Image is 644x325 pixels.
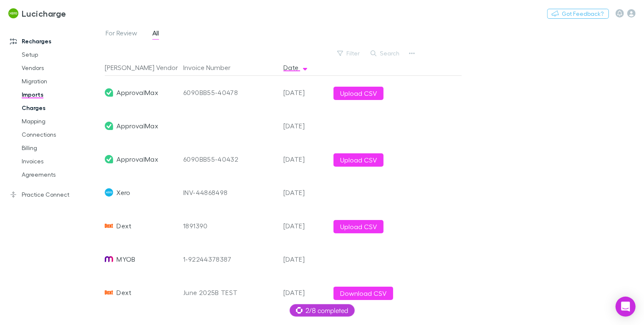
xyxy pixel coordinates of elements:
[105,155,113,163] img: ApprovalMax's Logo
[105,188,113,197] img: Xero's Logo
[13,141,103,155] a: Billing
[105,59,188,76] button: [PERSON_NAME] Vendor
[2,35,103,48] a: Recharges
[3,3,71,23] a: Lucicharge
[116,242,135,276] span: MYOB
[105,255,113,263] img: MYOB's Logo
[280,109,330,142] div: [DATE]
[333,87,384,100] button: Upload CSV
[280,76,330,109] div: [DATE]
[183,142,277,176] div: 6090BB55-40432
[2,188,103,201] a: Practice Connect
[333,220,384,233] button: Upload CSV
[280,276,330,309] div: [DATE]
[116,109,158,142] span: ApprovalMax
[105,222,113,230] img: Dext's Logo
[366,48,404,58] button: Search
[280,242,330,276] div: [DATE]
[280,209,330,242] div: [DATE]
[13,168,103,181] a: Agreements
[152,29,159,40] span: All
[333,287,393,300] button: Download CSV
[116,276,131,309] span: Dext
[280,142,330,176] div: [DATE]
[106,29,137,40] span: For Review
[13,75,103,88] a: Migration
[116,76,158,109] span: ApprovalMax
[183,242,277,276] div: 1-92244378387
[105,88,113,97] img: ApprovalMax's Logo
[13,155,103,168] a: Invoices
[116,142,158,176] span: ApprovalMax
[13,115,103,128] a: Mapping
[616,297,636,317] div: Open Intercom Messenger
[183,276,277,309] div: June 2025B TEST
[183,59,240,76] button: Invoice Number
[13,61,103,75] a: Vendors
[183,209,277,242] div: 1891390
[183,76,277,109] div: 6090BB55-40478
[283,59,308,76] button: Date
[116,176,130,209] span: Xero
[8,8,18,18] img: Lucicharge's Logo
[13,88,103,101] a: Imports
[280,176,330,209] div: [DATE]
[13,48,103,61] a: Setup
[105,288,113,297] img: Dext's Logo
[105,122,113,130] img: ApprovalMax's Logo
[183,176,277,209] div: INV-44868498
[116,209,131,242] span: Dext
[13,101,103,115] a: Charges
[22,8,66,18] h3: Lucicharge
[333,153,384,167] button: Upload CSV
[333,48,365,58] button: Filter
[13,128,103,141] a: Connections
[547,9,609,19] button: Got Feedback?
